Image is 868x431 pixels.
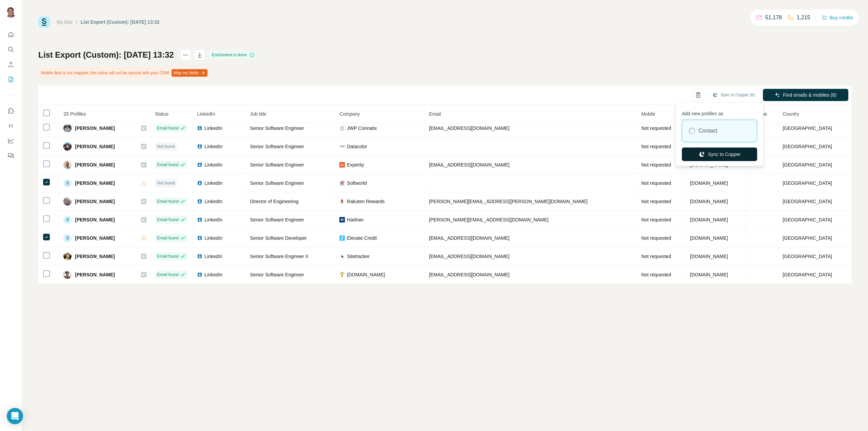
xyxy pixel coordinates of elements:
span: Hadrian [347,216,363,223]
button: Enrich CSV [5,58,16,71]
span: [PERSON_NAME] [75,198,115,205]
span: [DOMAIN_NAME] [690,180,728,186]
img: LinkedIn logo [197,125,202,131]
span: Not requested [641,254,671,259]
button: actions [180,50,191,60]
img: company-logo [339,217,345,222]
span: [DOMAIN_NAME] [690,162,728,168]
span: Elevate Credit [347,235,377,241]
img: Avatar [63,124,72,132]
span: LinkedIn [204,180,222,187]
p: Add new profiles as [682,107,757,117]
span: Datacolor [347,143,367,150]
span: [GEOGRAPHIC_DATA] [783,180,832,186]
span: Rakuten Rewards [347,198,384,205]
span: Email found [157,198,178,204]
span: Not found [157,180,175,186]
span: LinkedIn [197,111,215,117]
img: LinkedIn logo [197,162,202,168]
span: [EMAIL_ADDRESS][DOMAIN_NAME] [429,125,509,131]
span: Senior Software Developer [250,235,307,241]
p: 51,178 [765,14,782,22]
img: LinkedIn logo [197,235,202,241]
li: / [76,19,77,25]
span: Email found [157,125,178,131]
span: [DOMAIN_NAME] [690,235,728,241]
span: Email found [157,235,178,241]
span: [PERSON_NAME] [75,271,115,278]
img: company-logo [339,254,345,259]
span: [PERSON_NAME] [75,180,115,187]
span: Senior Software Engineer [250,217,304,222]
span: LinkedIn [204,125,222,132]
img: company-logo [339,162,345,168]
img: Avatar [63,252,72,260]
img: company-logo [339,144,345,149]
h1: List Export (Custom): [DATE] 13:32 [38,50,174,60]
span: [PERSON_NAME] [75,143,115,150]
img: company-logo [339,235,345,241]
span: Senior Software Engineer [250,272,304,277]
button: Sync to Copper (6) [708,90,759,100]
span: [EMAIL_ADDRESS][DOMAIN_NAME] [429,162,509,168]
img: Surfe Logo [38,16,50,28]
img: Avatar [63,142,72,151]
div: Enrichment is done [210,51,257,59]
span: Not requested [641,235,671,241]
img: LinkedIn logo [197,254,202,259]
button: Search [5,43,16,56]
span: Senior Software Engineer [250,144,304,149]
div: S [63,234,72,242]
button: My lists [5,73,16,85]
span: Experity [347,161,364,168]
span: Mobile [641,111,655,117]
img: Avatar [63,197,72,205]
img: company-logo [339,272,345,277]
button: Quick start [5,28,16,41]
span: [DOMAIN_NAME] [347,271,385,278]
span: Status [155,111,169,117]
span: LinkedIn [204,253,222,260]
span: Company [339,111,360,117]
span: Not requested [641,199,671,204]
div: S [63,179,72,187]
span: [PERSON_NAME] [75,235,115,241]
span: [GEOGRAPHIC_DATA] [783,217,832,222]
span: [GEOGRAPHIC_DATA] [783,144,832,149]
span: LinkedIn [204,161,222,168]
span: Not requested [641,144,671,149]
span: Find emails & mobiles (6) [783,92,836,98]
span: Email found [157,253,178,259]
span: Not requested [641,217,671,222]
span: Email found [157,217,178,223]
span: [DOMAIN_NAME] [690,217,728,222]
span: Email found [157,162,178,168]
div: Mobile field is not mapped, this value will not be synced with your CRM [38,67,209,79]
span: 25 Profiles [63,111,86,117]
span: [EMAIL_ADDRESS][DOMAIN_NAME] [429,272,509,277]
span: [GEOGRAPHIC_DATA] [783,235,832,241]
button: Map my fields [172,69,208,77]
button: Dashboard [5,135,16,147]
button: Use Surfe API [5,120,16,132]
span: Country [783,111,799,117]
a: My lists [57,19,73,25]
span: Senior Software Engineer [250,125,304,131]
div: List Export (Custom): [DATE] 13:32 [81,19,160,25]
span: [PERSON_NAME] [75,216,115,223]
span: [EMAIL_ADDRESS][DOMAIN_NAME] [429,254,509,259]
span: [GEOGRAPHIC_DATA] [783,272,832,277]
img: Avatar [63,271,72,279]
span: LinkedIn [204,271,222,278]
p: 1,215 [797,14,810,22]
span: [DOMAIN_NAME] [690,199,728,204]
span: Job title [250,111,266,117]
span: [PERSON_NAME][EMAIL_ADDRESS][PERSON_NAME][DOMAIN_NAME] [429,199,588,204]
img: Avatar [5,7,16,18]
span: LinkedIn [204,143,222,150]
span: [GEOGRAPHIC_DATA] [783,125,832,131]
span: Softworld [347,180,367,187]
button: Find emails & mobiles (6) [763,89,848,101]
span: Email found [157,272,178,278]
span: Senior Software Engineer [250,162,304,168]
